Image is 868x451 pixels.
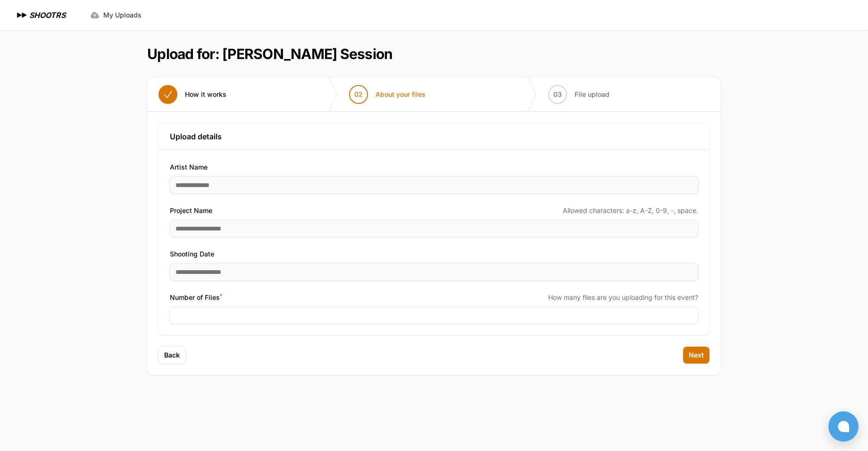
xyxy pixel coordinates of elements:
[170,131,698,142] h3: Upload details
[170,292,222,303] span: Number of Files
[683,347,709,364] button: Next
[354,90,363,99] span: 02
[84,7,147,24] a: My Uploads
[548,293,698,302] span: How many files are you uploading for this event?
[828,411,859,442] button: Open chat window
[170,162,208,173] span: Artist Name
[164,350,180,360] span: Back
[376,90,426,99] span: About your files
[563,206,698,215] span: Allowed characters: a-z, A-Z, 0-9, -, space.
[15,9,29,21] img: SHOOTRS
[537,77,621,111] button: 03 File upload
[553,90,562,99] span: 03
[159,347,185,364] button: Back
[15,9,66,21] a: SHOOTRS SHOOTRS
[575,90,609,99] span: File upload
[147,77,238,111] button: How it works
[170,248,214,260] span: Shooting Date
[689,350,704,360] span: Next
[103,10,142,20] span: My Uploads
[29,9,66,21] h1: SHOOTRS
[170,205,212,216] span: Project Name
[185,90,226,99] span: How it works
[338,77,437,111] button: 02 About your files
[147,45,392,62] h1: Upload for: [PERSON_NAME] Session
